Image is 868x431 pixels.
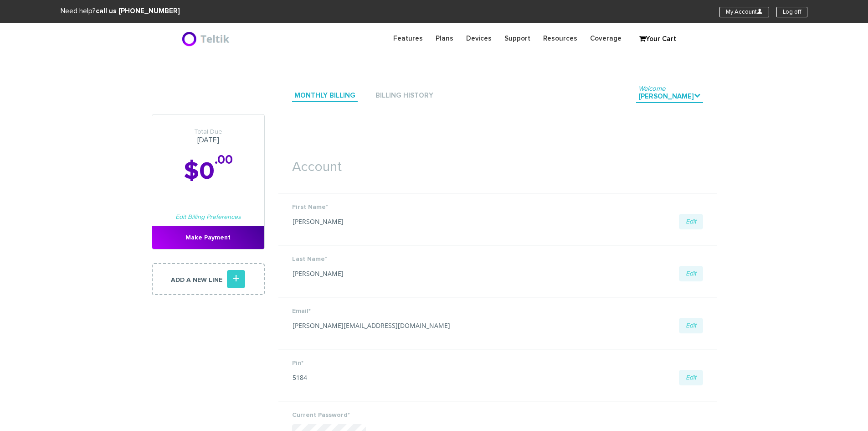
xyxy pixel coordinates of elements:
[292,410,703,420] label: Current Password*
[460,30,498,47] a: Devices
[636,91,703,103] a: Welcome[PERSON_NAME].
[152,128,264,145] h3: [DATE]
[387,30,429,47] a: Features
[152,226,264,249] a: Make Payment
[679,266,703,281] a: Edit
[498,30,537,47] a: Support
[719,7,769,17] a: My AccountU
[292,254,703,264] label: Last Name*
[584,30,628,47] a: Coverage
[537,30,584,47] a: Resources
[152,128,264,136] span: Total Due
[292,306,703,316] label: Email*
[152,158,264,185] h2: $0
[292,90,358,102] a: Monthly Billing
[694,92,701,99] i: .
[757,8,763,14] i: U
[776,7,807,17] a: Log off
[152,263,265,295] a: Add a new line+
[638,85,665,92] span: Welcome
[679,214,703,229] a: Edit
[227,270,245,288] i: +
[61,8,180,15] span: Need help?
[278,146,717,179] h1: Account
[215,154,233,166] sup: .00
[96,8,180,15] strong: call us [PHONE_NUMBER]
[373,90,436,102] a: Billing History
[429,30,460,47] a: Plans
[635,32,680,46] a: Your Cart
[292,203,703,212] label: First Name*
[175,214,241,220] a: Edit Billing Preferences
[181,30,232,48] img: BriteX
[679,370,703,385] a: Edit
[679,318,703,333] a: Edit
